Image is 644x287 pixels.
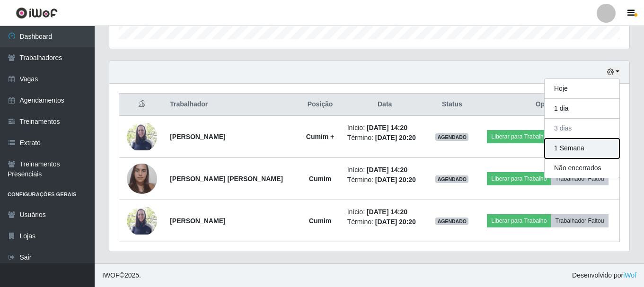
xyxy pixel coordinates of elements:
img: 1734444279146.jpeg [127,158,157,199]
th: Trabalhador [164,94,299,116]
time: [DATE] 20:20 [375,176,416,183]
strong: [PERSON_NAME] [170,217,225,225]
th: Posição [299,94,341,116]
time: [DATE] 20:20 [375,134,416,141]
li: Término: [347,217,423,227]
li: Término: [347,133,423,143]
strong: Cumim + [306,133,335,140]
th: Opções [476,94,620,116]
strong: Cumim [309,217,331,225]
span: AGENDADO [435,133,468,141]
time: [DATE] 14:20 [367,208,407,216]
img: 1751565100941.jpeg [127,123,157,151]
button: 3 dias [545,119,619,139]
span: AGENDADO [435,217,468,225]
li: Início: [347,207,423,217]
a: iWof [623,271,636,279]
time: [DATE] 14:20 [367,166,407,174]
button: Liberar para Trabalho [487,172,551,185]
img: 1751565100941.jpeg [127,207,157,235]
li: Início: [347,123,423,133]
button: Trabalhador Faltou [551,172,608,185]
button: 1 dia [545,99,619,119]
li: Início: [347,165,423,175]
button: Liberar para Trabalho [487,214,551,227]
span: IWOF [102,271,120,279]
button: Trabalhador Faltou [551,214,608,227]
time: [DATE] 14:20 [367,124,407,131]
time: [DATE] 20:20 [375,218,416,226]
button: Hoje [545,79,619,99]
th: Data [342,94,428,116]
span: Desenvolvido por [572,270,636,280]
span: © 2025 . [102,270,141,280]
button: Liberar para Trabalho [487,130,551,143]
strong: Cumim [309,175,331,183]
span: AGENDADO [435,175,468,183]
strong: [PERSON_NAME] [PERSON_NAME] [170,175,283,183]
button: Não encerrados [545,158,619,178]
img: CoreUI Logo [16,7,58,19]
strong: [PERSON_NAME] [170,133,225,140]
button: 1 Semana [545,139,619,158]
th: Status [428,94,476,116]
li: Término: [347,175,423,185]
